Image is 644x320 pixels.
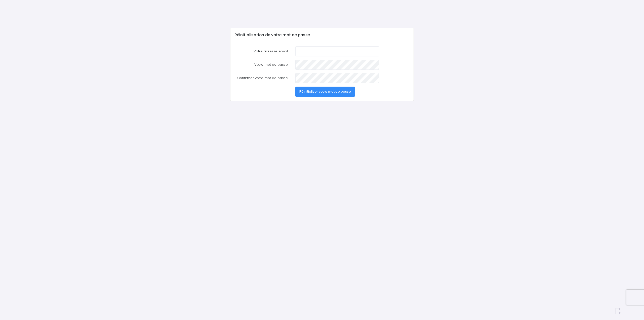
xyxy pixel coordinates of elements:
label: Votre adresse email [231,46,292,56]
label: Confirmer votre mot de passe [231,73,292,83]
span: Réinitialiser votre mot de passe [299,89,351,94]
div: Réinitialisation de votre mot de passe [230,28,414,42]
label: Votre mot de passe [231,60,292,70]
button: Réinitialiser votre mot de passe [295,87,355,97]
